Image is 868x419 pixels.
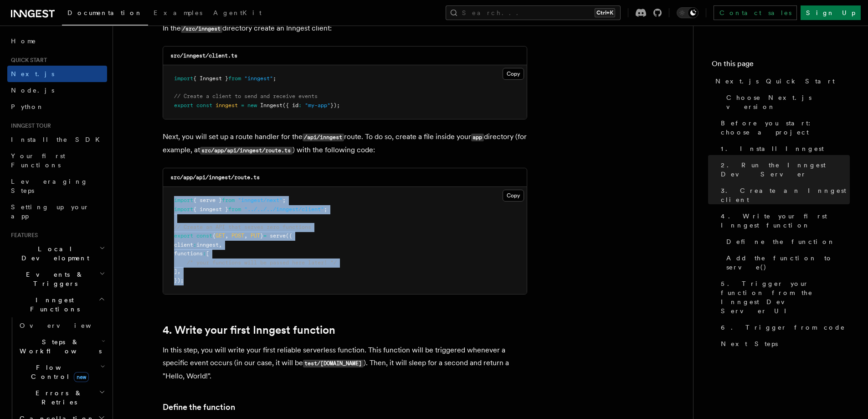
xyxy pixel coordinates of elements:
span: Home [11,36,36,46]
code: /src/inngest [181,25,222,33]
a: Python [7,98,107,115]
span: functions [174,250,203,257]
span: // Create a client to send and receive events [174,93,318,99]
a: Examples [148,3,208,25]
span: Next.js Quick Start [715,77,835,86]
span: from [222,197,235,203]
a: Contact sales [714,5,797,20]
a: 6. Trigger from code [717,319,850,336]
span: , [177,268,180,274]
span: Node.js [11,87,54,94]
span: client [174,242,193,248]
span: from [228,75,241,82]
span: { [212,233,216,239]
button: Errors & Retries [16,385,107,410]
a: Leveraging Steps [7,173,107,199]
span: Steps & Workflows [16,337,102,356]
span: Inngest tour [7,122,51,129]
span: }); [174,277,184,284]
button: Local Development [7,241,107,266]
span: }); [330,102,340,109]
a: Setting up your app [7,199,107,224]
span: ; [324,206,327,212]
span: // Create an API that serves zero functions [174,224,311,230]
span: 2. Run the Inngest Dev Server [721,160,850,179]
span: Documentation [67,9,143,16]
code: src/app/api/inngest/route.ts [200,147,293,155]
button: Toggle dark mode [677,7,699,18]
a: 4. Write your first Inngest function [717,208,850,233]
span: const [196,233,212,239]
span: new [74,372,89,382]
span: Define the function [726,237,835,246]
span: { Inngest } [193,75,228,82]
span: "my-app" [305,102,330,109]
a: Next Steps [717,336,850,352]
span: , [225,233,228,239]
button: Copy [503,190,524,202]
a: Next.js [7,66,107,82]
span: import [174,197,193,203]
code: test/[DOMAIN_NAME] [303,360,364,367]
span: [ [206,250,209,257]
span: Add the function to serve() [726,253,850,272]
span: Before you start: choose a project [721,119,850,137]
span: GET [216,233,225,239]
span: ({ id [282,102,298,109]
span: inngest [196,242,219,248]
button: Copy [503,68,524,80]
span: import [174,75,193,82]
a: Node.js [7,82,107,98]
span: AgentKit [213,9,262,16]
span: ; [282,197,286,203]
span: /* your functions will be passed here later! */ [187,259,337,266]
span: Install the SDK [11,136,105,143]
a: Define the function [723,233,850,250]
a: Choose Next.js version [723,89,850,115]
span: Leveraging Steps [11,178,88,194]
span: export [174,233,193,239]
code: src/app/api/inngest/route.ts [170,174,260,181]
h4: On this page [712,58,850,73]
span: , [244,233,247,239]
span: 6. Trigger from code [721,323,845,332]
span: POST [231,233,244,239]
span: export [174,102,193,109]
button: Events & Triggers [7,266,107,292]
span: Next.js [11,70,54,78]
button: Steps & Workflows [16,334,107,359]
a: Next.js Quick Start [712,73,850,89]
a: 1. Install Inngest [717,140,850,157]
a: 4. Write your first Inngest function [163,324,335,336]
kbd: Ctrl+K [595,8,615,17]
a: Home [7,33,107,49]
a: 2. Run the Inngest Dev Server [717,157,850,182]
a: Install the SDK [7,131,107,148]
span: Choose Next.js version [726,93,850,111]
span: 5. Trigger your function from the Inngest Dev Server UI [721,279,850,316]
a: AgentKit [208,3,267,25]
span: : [193,242,196,248]
p: In the directory create an Inngest client: [163,22,527,35]
code: /api/inngest [303,134,344,141]
span: new [247,102,257,109]
a: Overview [16,317,107,334]
span: Quick start [7,57,47,64]
span: Inngest Functions [7,295,98,314]
span: serve [270,233,286,239]
a: Your first Functions [7,148,107,173]
span: const [196,102,212,109]
span: from [228,206,241,212]
button: Search...Ctrl+K [446,5,621,20]
span: "inngest" [244,75,273,82]
span: Errors & Retries [16,388,99,407]
a: Before you start: choose a project [717,115,850,140]
span: 3. Create an Inngest client [721,186,850,204]
span: ] [174,268,177,274]
span: { inngest } [193,206,228,212]
span: "../../../inngest/client" [244,206,324,212]
button: Inngest Functions [7,292,107,317]
span: Flow Control [16,363,100,381]
span: Your first Functions [11,152,65,169]
code: src/inngest/client.ts [170,52,237,59]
